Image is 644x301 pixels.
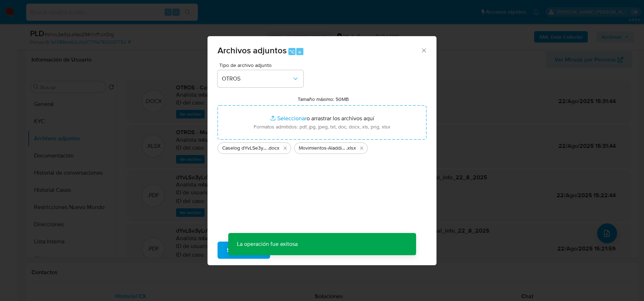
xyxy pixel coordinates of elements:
span: Tipo de archivo adjunto [219,63,305,68]
ul: Archivos seleccionados [218,140,426,154]
span: Movimientos-Aladdin-v10_1 dYvLSe3yLoYao256YVFUXDqj [299,145,346,152]
button: Eliminar Caselog dYvLSe3yLoYao256YVFUXDqj_2025_07_18_01_06_39.docx [281,144,289,152]
span: Cancelar [282,242,306,258]
span: Archivos adjuntos [218,44,287,57]
p: La operación fue exitosa [228,233,306,255]
button: Eliminar Movimientos-Aladdin-v10_1 dYvLSe3yLoYao256YVFUXDqj.xlsx [357,144,366,152]
span: OTROS [222,75,292,82]
button: Cerrar [420,47,427,53]
span: a [298,48,301,55]
span: .docx [268,145,279,152]
button: Subir archivo [218,242,270,259]
label: Tamaño máximo: 50MB [298,96,349,102]
span: Caselog dYvLSe3yLoYao256YVFUXDqj_2025_07_18_01_06_39 [222,145,268,152]
span: Subir archivo [227,242,261,258]
button: OTROS [218,70,303,87]
span: ⌥ [289,48,294,55]
span: .xlsx [346,145,356,152]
